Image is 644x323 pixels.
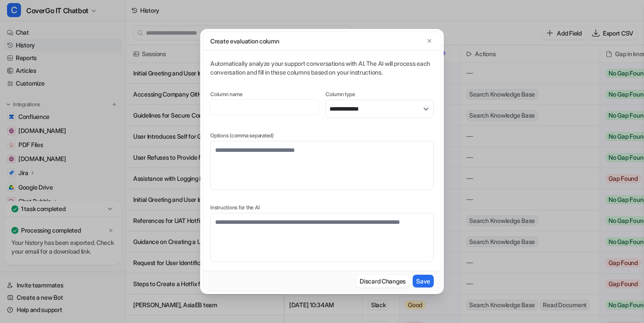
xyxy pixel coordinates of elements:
[326,91,434,98] label: Column type
[413,275,434,287] button: Save
[210,36,279,46] p: Create evaluation column
[210,59,434,77] div: Automatically analyze your support conversations with AI. The AI will process each conversation a...
[356,275,409,287] button: Discard Changes
[210,204,434,211] label: Instructions for the AI
[210,91,318,98] label: Column name
[210,132,434,139] label: Options (comma separated)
